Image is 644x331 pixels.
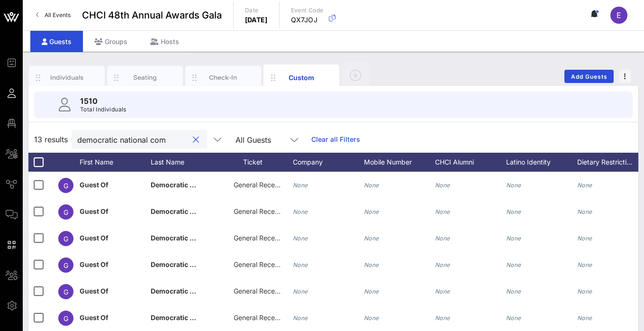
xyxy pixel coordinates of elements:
span: Democratic National Committee [151,181,254,189]
i: None [506,208,521,215]
div: Individuals [46,73,88,82]
i: None [435,314,450,322]
span: General Reception [234,207,290,215]
div: Mobile Number [364,153,435,172]
p: Date [245,6,268,15]
i: None [293,261,308,268]
i: None [293,182,308,189]
span: G [63,208,68,216]
i: None [577,208,592,215]
span: Democratic National Committee [151,287,254,295]
span: General Reception [234,181,290,189]
p: Total Individuals [80,105,127,114]
div: First Name [80,153,151,172]
span: CHCI 48th Annual Awards Gala [82,8,222,22]
i: None [293,208,308,215]
span: Guest Of [80,207,109,215]
i: None [577,261,592,268]
span: Democratic National Committee [151,313,254,322]
a: All Events [30,8,76,23]
span: Guest Of [80,287,109,295]
i: None [577,288,592,295]
i: None [577,182,592,189]
div: All Guests [230,130,306,149]
span: Democratic National Committee [151,260,254,268]
span: 13 results [34,134,68,145]
span: General Reception [234,260,290,268]
span: G [63,235,68,243]
button: Add Guests [564,70,614,83]
div: Last Name [151,153,222,172]
i: None [364,182,379,189]
div: Company [293,153,364,172]
i: None [293,314,308,322]
span: Guest Of [80,260,109,268]
i: None [435,208,450,215]
i: None [364,208,379,215]
span: G [63,314,68,322]
i: None [506,235,521,242]
div: Check-In [202,73,245,82]
div: Latino Identity [506,153,577,172]
i: None [435,288,450,295]
div: E [610,7,627,24]
i: None [364,261,379,268]
span: Guest Of [80,234,109,242]
div: Custom [281,73,323,83]
span: Guest Of [80,313,109,322]
i: None [293,235,308,242]
div: Ticket [222,153,293,172]
div: CHCI Alumni [435,153,506,172]
i: None [506,182,521,189]
i: None [506,314,521,322]
div: Groups [83,31,139,52]
i: None [435,182,450,189]
i: None [293,288,308,295]
span: General Reception [234,287,290,295]
span: G [63,182,68,190]
span: G [63,288,68,296]
i: None [364,235,379,242]
span: Democratic National Committee [151,234,254,242]
span: General Reception [234,234,290,242]
i: None [577,235,592,242]
p: 1510 [80,95,127,107]
i: None [506,261,521,268]
span: Democratic National Committee [151,207,254,215]
div: All Guests [236,136,271,144]
button: clear icon [193,135,199,145]
i: None [364,288,379,295]
i: None [577,314,592,322]
i: None [435,235,450,242]
i: None [364,314,379,322]
i: None [435,261,450,268]
span: All Events [45,11,71,18]
div: Seating [124,73,166,82]
p: QX7JOJ [291,15,324,25]
span: Guest Of [80,181,109,189]
span: G [63,261,68,269]
a: Clear all Filters [311,134,360,145]
div: Hosts [139,31,190,52]
span: E [617,10,621,20]
span: Add Guests [571,73,608,80]
p: [DATE] [245,15,268,25]
p: Event Code [291,6,324,15]
span: General Reception [234,313,290,322]
i: None [506,288,521,295]
div: Guests [30,31,83,52]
